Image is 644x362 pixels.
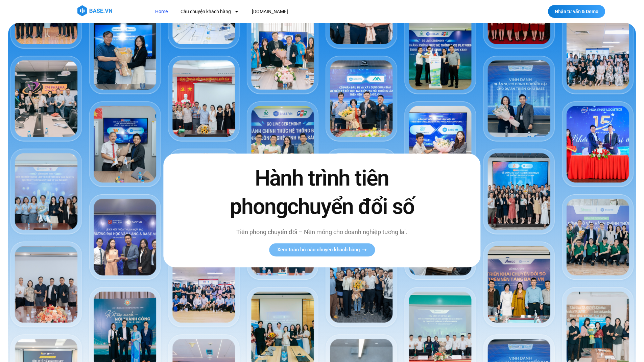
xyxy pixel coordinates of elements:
[555,9,598,14] span: Nhận tư vấn & Demo
[269,243,375,256] a: Xem toàn bộ câu chuyện khách hàng
[548,5,605,18] a: Nhận tư vấn & Demo
[287,194,414,219] span: chuyển đổi số
[150,5,173,18] a: Home
[277,247,360,252] span: Xem toàn bộ câu chuyện khách hàng
[215,227,428,236] p: Tiên phong chuyển đổi – Nền móng cho doanh nghiệp tương lai.
[150,5,412,18] nav: Menu
[215,165,428,221] h2: Hành trình tiên phong
[247,5,293,18] a: [DOMAIN_NAME]
[175,5,244,18] a: Câu chuyện khách hàng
